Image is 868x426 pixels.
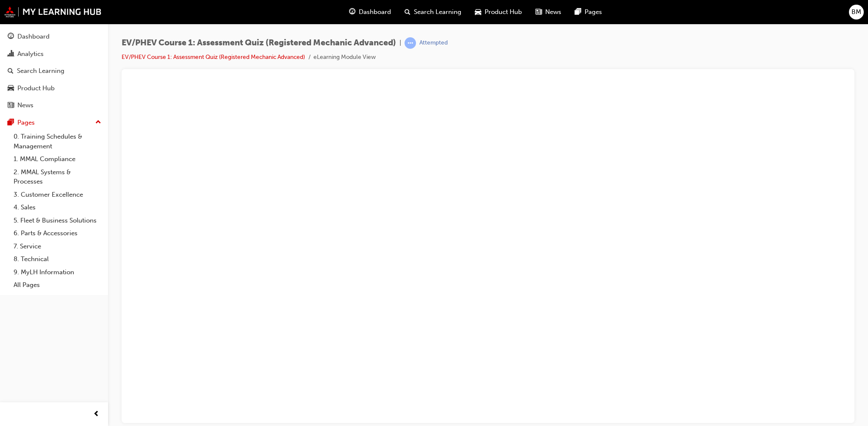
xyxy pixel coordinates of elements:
a: Analytics [3,46,105,62]
button: DashboardAnalyticsSearch LearningProduct HubNews [3,27,105,115]
span: News [545,7,561,17]
div: Dashboard [17,32,50,42]
a: 5. Fleet & Business Solutions [10,214,105,227]
div: Pages [17,118,35,128]
a: news-iconNews [529,3,568,21]
span: | [399,38,401,48]
a: EV/PHEV Course 1: Assessment Quiz (Registered Mechanic Advanced) [122,53,305,61]
a: pages-iconPages [568,3,609,21]
div: Product Hub [17,84,55,93]
a: guage-iconDashboard [342,3,398,21]
a: car-iconProduct Hub [468,3,529,21]
a: 8. Technical [10,253,105,266]
img: mmal [4,6,102,17]
span: EV/PHEV Course 1: Assessment Quiz (Registered Mechanic Advanced) [122,38,396,48]
a: 7. Service [10,240,105,253]
a: 6. Parts & Accessories [10,227,105,240]
span: guage-icon [8,33,14,41]
a: News [3,97,105,113]
span: pages-icon [575,7,581,17]
span: chart-icon [8,50,14,58]
span: up-icon [95,117,101,128]
span: search-icon [405,7,410,17]
a: Product Hub [3,81,105,96]
span: car-icon [475,7,481,17]
div: Analytics [17,49,44,59]
a: 1. MMAL Compliance [10,153,105,166]
div: News [17,100,33,110]
span: news-icon [535,7,542,17]
a: 2. MMAL Systems & Processes [10,166,105,188]
span: learningRecordVerb_ATTEMPT-icon [405,37,416,49]
span: search-icon [8,67,14,75]
span: Product Hub [485,7,522,17]
a: Search Learning [3,63,105,79]
button: Pages [3,115,105,131]
a: 4. Sales [10,201,105,214]
a: 3. Customer Excellence [10,188,105,201]
span: car-icon [8,85,14,92]
span: news-icon [8,102,14,109]
a: 0. Training Schedules & Management [10,130,105,153]
a: 9. MyLH Information [10,266,105,279]
a: search-iconSearch Learning [398,3,468,21]
span: prev-icon [93,409,100,420]
a: Dashboard [3,29,105,45]
div: Search Learning [17,66,64,76]
a: All Pages [10,278,105,292]
span: pages-icon [8,119,14,127]
span: BM [851,7,861,17]
span: guage-icon [349,7,355,17]
span: Pages [585,7,602,17]
div: Attempted [419,39,448,47]
button: BM [849,5,864,19]
span: Dashboard [359,7,391,17]
span: Search Learning [414,7,461,17]
li: eLearning Module View [313,53,376,62]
